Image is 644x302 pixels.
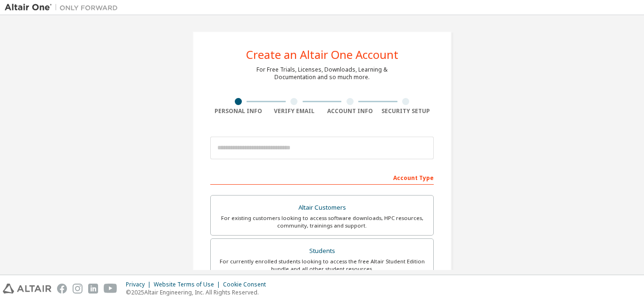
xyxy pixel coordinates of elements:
div: Students [216,245,428,258]
div: Verify Email [266,107,322,115]
img: youtube.svg [104,284,117,294]
div: Security Setup [378,107,434,115]
div: For currently enrolled students looking to access the free Altair Student Edition bundle and all ... [216,258,428,273]
img: instagram.svg [73,284,83,294]
div: For existing customers looking to access software downloads, HPC resources, community, trainings ... [216,214,428,229]
img: facebook.svg [57,284,67,294]
img: Altair One [5,3,123,12]
div: Altair Customers [216,201,428,214]
div: Account Type [210,170,434,185]
img: linkedin.svg [88,284,98,294]
div: Privacy [126,281,154,288]
div: For Free Trials, Licenses, Downloads, Learning & Documentation and so much more. [256,66,388,81]
div: Personal Info [210,107,266,115]
div: Account Info [322,107,378,115]
div: Cookie Consent [223,281,272,288]
img: altair_logo.svg [3,284,51,294]
p: © 2025 Altair Engineering, Inc. All Rights Reserved. [126,288,272,296]
div: Create an Altair One Account [246,49,398,60]
div: Website Terms of Use [154,281,223,288]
